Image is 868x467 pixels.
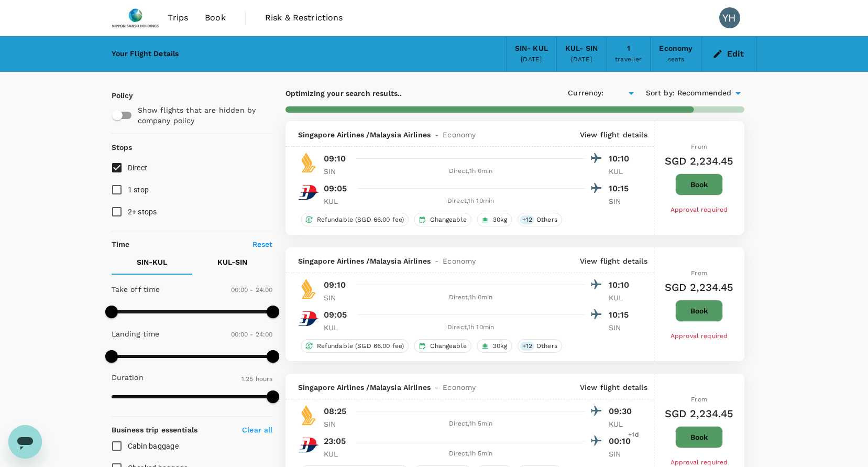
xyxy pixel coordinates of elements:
[675,300,723,322] button: Book
[426,342,471,351] span: Changeable
[532,342,562,351] span: Others
[580,382,647,393] p: View flight details
[609,166,635,177] p: KUL
[324,182,347,195] p: 09:05
[324,196,350,207] p: KUL
[609,196,635,207] p: SIN
[298,405,319,426] img: SQ
[252,239,273,249] p: Reset
[568,88,603,99] span: Currency :
[691,269,707,277] span: From
[8,425,42,459] iframe: Button to launch messaging window
[431,256,443,266] span: -
[205,12,226,24] span: Book
[477,213,512,226] div: 30kg
[571,55,592,65] div: [DATE]
[356,419,586,429] div: Direct , 1h 5min
[241,375,273,383] span: 1.25 hours
[515,43,548,55] div: SIN - KUL
[298,256,431,266] span: Singapore Airlines / Malaysia Airlines
[609,322,635,333] p: SIN
[356,292,586,303] div: Direct , 1h 0min
[609,309,635,321] p: 10:15
[609,292,635,303] p: KUL
[324,435,346,448] p: 23:05
[671,459,728,466] span: Approval required
[520,342,534,351] span: + 12
[518,339,562,353] div: +12Others
[489,342,512,351] span: 30kg
[137,257,167,267] p: SIN - KUL
[356,196,586,207] div: Direct , 1h 10min
[719,7,740,28] div: YH
[313,342,409,351] span: Refundable (SGD 66.00 fee)
[112,239,130,249] p: Time
[298,382,431,393] span: Singapore Airlines / Malaysia Airlines
[324,405,347,418] p: 08:25
[265,12,343,24] span: Risk & Restrictions
[298,278,319,299] img: SQ
[521,55,542,65] div: [DATE]
[609,279,635,291] p: 10:10
[298,152,319,173] img: SQ
[112,426,198,434] strong: Business trip essentials
[128,442,179,450] span: Cabin baggage
[112,90,121,101] p: Policy
[112,6,160,29] img: Nippon Sanso Holdings Singapore Pte Ltd
[609,449,635,459] p: SIN
[565,43,598,55] div: KUL - SIN
[668,55,685,65] div: seats
[665,405,734,422] h6: SGD 2,234.45
[128,208,157,216] span: 2+ stops
[624,86,639,101] button: Open
[324,322,350,333] p: KUL
[477,339,512,353] div: 30kg
[489,215,512,224] span: 30kg
[691,396,707,403] span: From
[285,88,515,99] p: Optimizing your search results..
[356,322,586,333] div: Direct , 1h 10min
[659,43,693,55] div: Economy
[671,332,728,340] span: Approval required
[414,213,471,226] div: Changeable
[112,329,160,339] p: Landing time
[431,129,443,140] span: -
[298,435,319,455] img: MH
[356,449,586,459] div: Direct , 1h 5min
[324,279,346,291] p: 09:10
[231,331,273,338] span: 00:00 - 24:00
[231,286,273,294] span: 00:00 - 24:00
[580,256,647,266] p: View flight details
[520,215,534,224] span: + 12
[671,206,728,213] span: Approval required
[609,182,635,195] p: 10:15
[665,279,734,296] h6: SGD 2,234.45
[628,430,639,440] span: +1d
[356,166,586,177] div: Direct , 1h 0min
[443,382,476,393] span: Economy
[128,186,149,194] span: 1 stop
[609,153,635,165] p: 10:10
[217,257,247,267] p: KUL - SIN
[313,215,409,224] span: Refundable (SGD 66.00 fee)
[414,339,471,353] div: Changeable
[665,153,734,169] h6: SGD 2,234.45
[112,143,133,151] strong: Stops
[675,426,723,448] button: Book
[518,213,562,226] div: +12Others
[609,419,635,429] p: KUL
[443,256,476,266] span: Economy
[609,435,635,448] p: 00:10
[112,284,160,295] p: Take off time
[138,105,266,126] p: Show flights that are hidden by company policy
[112,48,179,60] div: Your Flight Details
[324,166,350,177] p: SIN
[710,46,748,62] button: Edit
[646,88,675,99] span: Sort by :
[532,215,562,224] span: Others
[298,129,431,140] span: Singapore Airlines / Malaysia Airlines
[443,129,476,140] span: Economy
[677,88,732,99] span: Recommended
[324,309,347,321] p: 09:05
[324,449,350,459] p: KUL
